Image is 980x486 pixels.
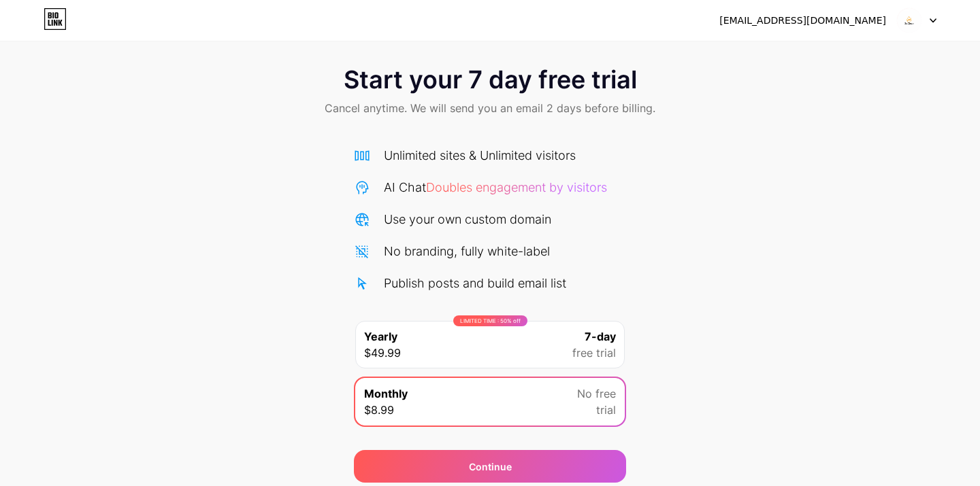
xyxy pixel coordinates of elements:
span: Start your 7 day free trial [344,66,637,93]
span: trial [596,402,616,418]
span: $8.99 [364,402,394,418]
span: 7-day [585,328,616,345]
span: free trial [572,345,616,361]
span: Yearly [364,328,397,345]
div: No branding, fully white-label [384,242,550,260]
div: Continue [469,459,512,474]
span: Monthly [364,385,408,402]
span: $49.99 [364,345,401,361]
img: zsclean [896,7,922,33]
div: AI Chat [384,178,607,196]
div: LIMITED TIME : 50% off [453,315,527,326]
div: [EMAIL_ADDRESS][DOMAIN_NAME] [719,14,886,28]
div: Use your own custom domain [384,210,551,228]
span: No free [577,385,616,402]
span: Doubles engagement by visitors [426,180,607,194]
div: Unlimited sites & Unlimited visitors [384,146,576,164]
div: Publish posts and build email list [384,274,566,292]
span: Cancel anytime. We will send you an email 2 days before billing. [325,100,655,116]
